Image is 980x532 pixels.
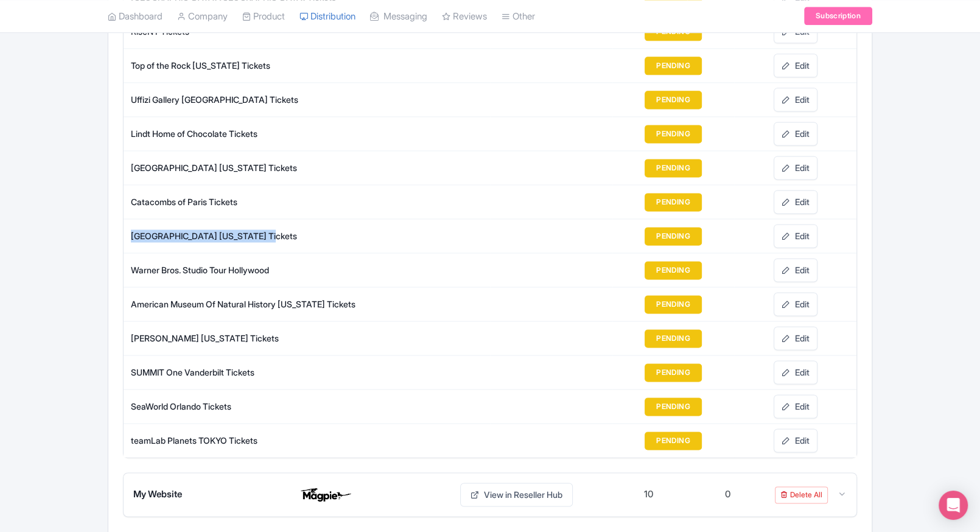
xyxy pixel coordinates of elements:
[131,59,489,72] div: Top of the Rock [US_STATE] Tickets
[725,488,730,502] div: 0
[645,125,702,143] button: PENDING
[645,193,702,211] button: PENDING
[774,326,817,350] a: Edit
[774,156,817,180] a: Edit
[645,329,702,348] button: PENDING
[131,298,489,310] div: American Museum Of Natural History [US_STATE] Tickets
[131,400,489,413] div: SeaWorld Orlando Tickets
[460,483,573,506] a: View in Reseller Hub
[296,485,355,505] img: My Website
[774,292,817,316] a: Edit
[645,261,702,279] button: PENDING
[131,434,489,447] div: teamLab Planets TOKYO Tickets
[133,488,182,502] span: My Website
[939,491,968,520] div: Open Intercom Messenger
[804,7,872,26] a: Subscription
[774,429,817,452] a: Edit
[131,127,489,140] div: Lindt Home of Chocolate Tickets
[131,366,489,379] div: SUMMIT One Vanderbilt Tickets
[645,432,702,450] button: PENDING
[775,486,828,503] a: Delete All
[774,394,817,418] a: Edit
[774,258,817,282] a: Edit
[645,397,702,416] button: PENDING
[645,91,702,109] button: PENDING
[131,161,489,174] div: [GEOGRAPHIC_DATA] [US_STATE] Tickets
[644,488,653,502] div: 10
[645,363,702,382] button: PENDING
[131,195,489,208] div: Catacombs of Paris Tickets
[131,93,489,106] div: Uffizi Gallery [GEOGRAPHIC_DATA] Tickets
[645,159,702,177] button: PENDING
[774,190,817,214] a: Edit
[131,332,489,345] div: [PERSON_NAME] [US_STATE] Tickets
[131,229,489,242] div: [GEOGRAPHIC_DATA] [US_STATE] Tickets
[645,57,702,75] button: PENDING
[131,264,489,276] div: Warner Bros. Studio Tour Hollywood
[774,122,817,145] a: Edit
[645,295,702,313] button: PENDING
[774,360,817,384] a: Edit
[774,224,817,248] a: Edit
[645,227,702,245] button: PENDING
[774,54,817,77] a: Edit
[774,88,817,111] a: Edit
